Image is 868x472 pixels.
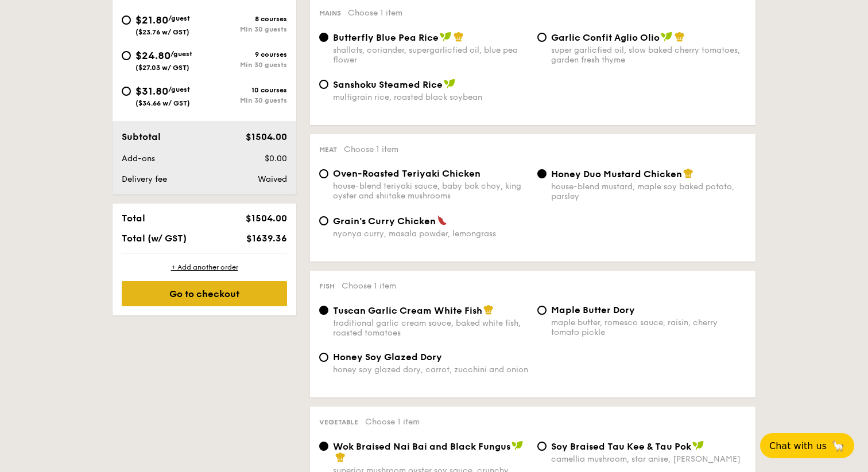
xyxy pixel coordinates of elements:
span: Tuscan Garlic Cream White Fish [333,305,482,316]
span: Mains [319,9,341,17]
span: Meat [319,146,337,154]
input: $24.80/guest($27.03 w/ GST)9 coursesMin 30 guests [122,51,131,60]
span: Grain's Curry Chicken [333,216,436,227]
input: Sanshoku Steamed Ricemultigrain rice, roasted black soybean [319,80,328,89]
span: Maple Butter Dory [551,305,635,315]
span: Oven-Roasted Teriyaki Chicken [333,168,480,179]
span: ⁠Soy Braised Tau Kee & Tau Pok [551,441,691,452]
div: Min 30 guests [204,61,287,69]
span: $0.00 [265,154,287,163]
span: /guest [168,85,190,93]
span: Fish [319,282,335,290]
span: Sanshoku Steamed Rice [333,79,443,90]
img: icon-vegan.f8ff3823.svg [692,440,704,451]
span: $1639.36 [246,233,287,244]
input: Oven-Roasted Teriyaki Chickenhouse-blend teriyaki sauce, baby bok choy, king oyster and shiitake ... [319,169,328,178]
span: Total [122,213,145,224]
span: 🦙 [831,439,845,453]
img: icon-chef-hat.a58ddaea.svg [683,168,693,178]
span: $21.80 [135,14,168,26]
span: Choose 1 item [365,417,420,427]
div: shallots, coriander, supergarlicfied oil, blue pea flower [333,45,528,65]
div: Min 30 guests [204,25,287,33]
img: icon-vegan.f8ff3823.svg [444,79,455,89]
div: honey soy glazed dory, carrot, zucchini and onion [333,365,528,375]
div: maple butter, romesco sauce, raisin, cherry tomato pickle [551,318,746,337]
span: Subtotal [122,131,161,142]
span: /guest [170,50,192,58]
span: ($27.03 w/ GST) [135,64,189,72]
span: /guest [168,14,190,22]
span: Total (w/ GST) [122,233,187,244]
span: Waived [258,174,287,184]
input: ⁠Soy Braised Tau Kee & Tau Pokcamellia mushroom, star anise, [PERSON_NAME] [537,442,547,451]
div: house-blend mustard, maple soy baked potato, parsley [551,182,746,201]
span: ($23.76 w/ GST) [135,28,189,36]
input: Honey Duo Mustard Chickenhouse-blend mustard, maple soy baked potato, parsley [537,169,547,178]
span: Garlic Confit Aglio Olio [551,32,660,43]
img: icon-vegan.f8ff3823.svg [661,32,672,42]
span: $31.80 [135,85,168,97]
span: $1504.00 [246,131,287,142]
img: icon-chef-hat.a58ddaea.svg [675,32,685,42]
input: Maple Butter Dorymaple butter, romesco sauce, raisin, cherry tomato pickle [537,306,547,315]
span: Choose 1 item [344,145,398,154]
img: icon-chef-hat.a58ddaea.svg [483,305,494,315]
div: Go to checkout [122,281,287,306]
div: house-blend teriyaki sauce, baby bok choy, king oyster and shiitake mushrooms [333,181,528,201]
button: Chat with us🦙 [760,433,854,458]
input: Grain's Curry Chickennyonya curry, masala powder, lemongrass [319,216,328,225]
img: icon-spicy.37a8142b.svg [437,215,447,225]
span: Delivery fee [122,174,167,184]
input: Tuscan Garlic Cream White Fishtraditional garlic cream sauce, baked white fish, roasted tomatoes [319,306,328,315]
div: 8 courses [204,15,287,23]
img: icon-vegan.f8ff3823.svg [511,440,523,451]
input: $21.80/guest($23.76 w/ GST)8 coursesMin 30 guests [122,15,131,25]
span: Honey Soy Glazed Dory [333,352,442,362]
div: super garlicfied oil, slow baked cherry tomatoes, garden fresh thyme [551,45,746,65]
div: nyonya curry, masala powder, lemongrass [333,229,528,239]
div: multigrain rice, roasted black soybean [333,92,528,102]
div: traditional garlic cream sauce, baked white fish, roasted tomatoes [333,318,528,338]
span: ($34.66 w/ GST) [135,99,190,107]
input: Butterfly Blue Pea Riceshallots, coriander, supergarlicfied oil, blue pea flower [319,33,328,42]
span: Wok Braised Nai Bai and Black Fungus [333,441,510,452]
img: icon-chef-hat.a58ddaea.svg [454,32,464,42]
div: Min 30 guests [204,96,287,104]
div: 10 courses [204,86,287,94]
input: Wok Braised Nai Bai and Black Fungussuperior mushroom oyster soy sauce, crunchy black fungus, poa... [319,442,328,451]
input: Honey Soy Glazed Doryhoney soy glazed dory, carrot, zucchini and onion [319,353,328,362]
div: + Add another order [122,263,287,272]
span: Chat with us [769,440,827,451]
span: Choose 1 item [342,281,396,291]
div: 9 courses [204,50,287,58]
img: icon-chef-hat.a58ddaea.svg [335,452,346,462]
span: $24.80 [135,49,170,62]
span: Vegetable [319,418,358,426]
span: Butterfly Blue Pea Rice [333,32,439,43]
span: Add-ons [122,154,155,163]
div: camellia mushroom, star anise, [PERSON_NAME] [551,454,746,464]
span: Honey Duo Mustard Chicken [551,169,682,180]
input: Garlic Confit Aglio Oliosuper garlicfied oil, slow baked cherry tomatoes, garden fresh thyme [537,33,547,42]
span: $1504.00 [246,213,287,224]
span: Choose 1 item [348,8,402,18]
input: $31.80/guest($34.66 w/ GST)10 coursesMin 30 guests [122,87,131,96]
img: icon-vegan.f8ff3823.svg [440,32,451,42]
